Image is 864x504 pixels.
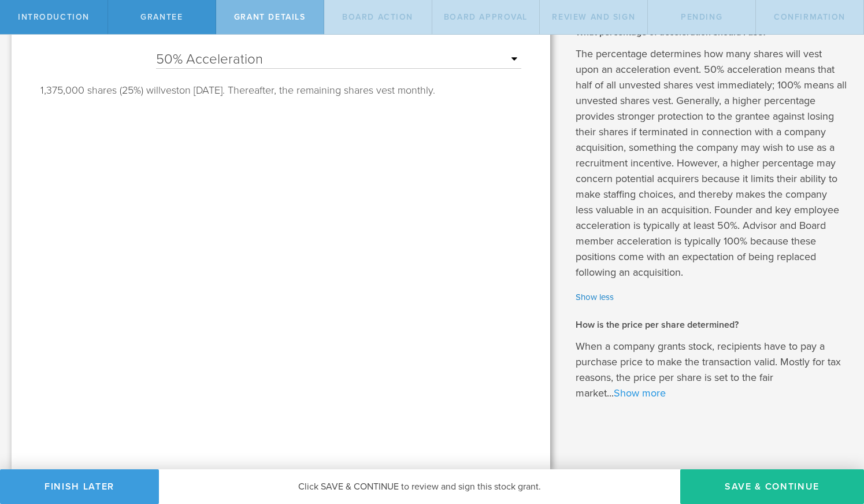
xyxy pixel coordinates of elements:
[40,85,521,95] div: 1,375,000 shares (25%) will on [DATE]. Thereafter, the remaining shares vest monthly.
[806,414,864,469] iframe: Chat Widget
[576,339,847,401] p: When a company grants stock, recipients have to pay a purchase price to make the transaction vali...
[680,469,864,504] button: Save & Continue
[774,12,846,22] span: Confirmation
[342,12,413,22] span: Board Action
[444,12,528,22] span: Board Approval
[159,469,680,504] div: Click SAVE & CONTINUE to review and sign this stock grant.
[161,84,179,97] span: vest
[614,387,666,399] a: Show more
[234,12,306,22] span: Grant Details
[140,12,183,22] span: Grantee
[18,12,90,22] span: Introduction
[576,46,847,280] p: The percentage determines how many shares will vest upon an acceleration event. 50% acceleration ...
[576,318,847,331] h2: How is the price per share determined?
[552,12,635,22] span: Review and Sign
[576,291,847,304] a: Show less
[681,12,722,22] span: Pending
